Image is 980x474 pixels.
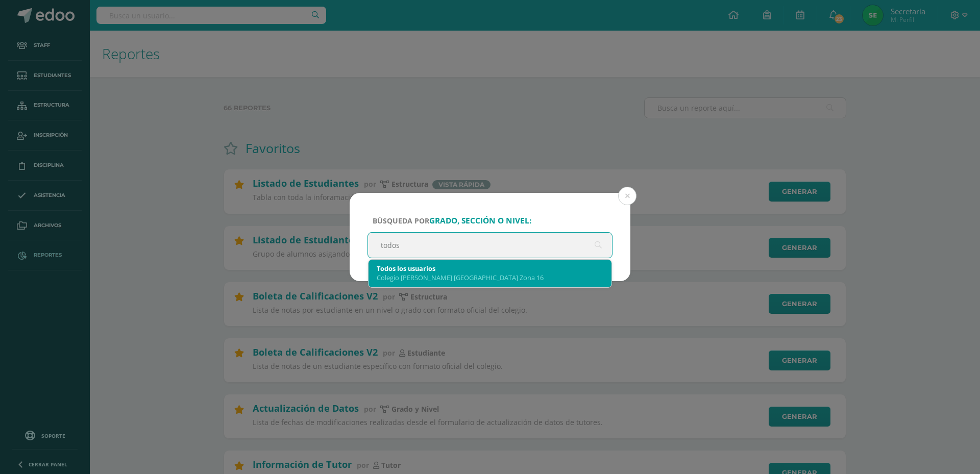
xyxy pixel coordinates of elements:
div: Colegio [PERSON_NAME] [GEOGRAPHIC_DATA] Zona 16 [377,273,603,282]
span: Búsqueda por [373,216,531,226]
strong: grado, sección o nivel: [429,215,531,226]
input: ej. Primero primaria, etc. [368,233,612,258]
button: Close (Esc) [618,187,636,205]
div: Todos los usuarios [377,264,603,273]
